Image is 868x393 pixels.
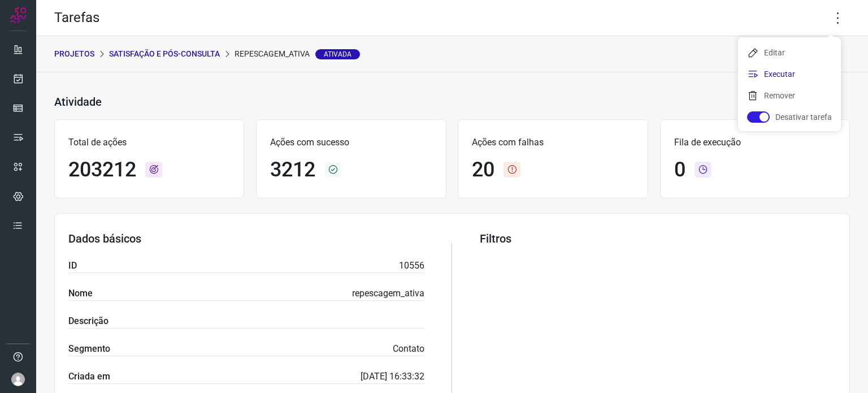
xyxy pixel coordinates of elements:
li: Editar [738,44,841,62]
h2: Tarefas [54,10,99,26]
p: repescagem_ativa [352,287,424,300]
p: Contato [393,342,424,356]
label: Nome [68,287,93,300]
h3: Filtros [480,232,836,245]
h3: Dados básicos [68,232,424,245]
li: Executar [738,65,841,83]
label: ID [68,259,77,273]
h1: 0 [674,158,685,182]
label: Segmento [68,342,110,356]
p: Total de ações [68,136,230,149]
h1: 203212 [68,158,136,182]
li: Remover [738,87,841,105]
label: Descrição [68,314,108,328]
img: Logo [10,7,27,24]
p: Ações com sucesso [270,136,432,149]
p: PROJETOS [54,48,94,60]
p: Fila de execução [674,136,836,149]
h1: 3212 [270,158,315,182]
label: Criada em [68,370,110,383]
h1: 20 [472,158,494,182]
li: Desativar tarefa [738,108,841,126]
p: Ações com falhas [472,136,633,149]
p: repescagem_ativa [235,48,360,60]
img: avatar-user-boy.jpg [11,373,25,386]
p: [DATE] 16:33:32 [361,370,424,383]
span: Ativada [315,49,360,59]
p: 10556 [399,259,424,273]
h3: Atividade [54,95,102,109]
p: Satisfação e Pós-Consulta [109,48,220,60]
